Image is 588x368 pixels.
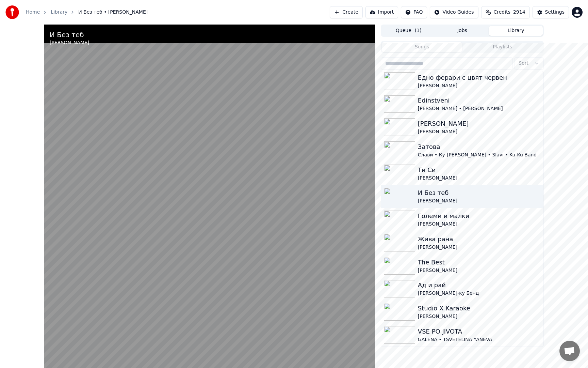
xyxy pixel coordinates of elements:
[418,105,541,112] div: [PERSON_NAME] • [PERSON_NAME]
[513,9,525,16] span: 2914
[50,30,89,40] div: И Без теб
[418,327,541,336] div: VSE PO JIVOTA
[545,9,565,16] div: Settings
[26,9,148,16] nav: breadcrumb
[481,6,530,18] button: Credits2914
[418,82,541,89] div: [PERSON_NAME]
[462,42,543,52] button: Playlists
[430,6,478,18] button: Video Guides
[418,175,541,182] div: [PERSON_NAME]
[26,9,40,16] a: Home
[519,60,528,67] span: Sort
[418,258,541,267] div: The Best
[50,40,89,46] div: [PERSON_NAME]
[330,6,363,18] button: Create
[533,6,569,18] button: Settings
[559,341,580,361] div: Отворен чат
[415,27,422,34] span: ( 1 )
[382,42,462,52] button: Songs
[365,6,398,18] button: Import
[382,26,436,36] button: Queue
[418,336,541,343] div: GALENA • TSVETELINA YANEVA
[418,244,541,251] div: [PERSON_NAME]
[418,313,541,320] div: [PERSON_NAME]
[418,152,541,158] div: Слави • Ку-[PERSON_NAME] • Slavi • Ku-Ku Band
[5,5,19,19] img: youka
[418,165,541,175] div: Ти Си
[418,198,541,204] div: [PERSON_NAME]
[418,280,541,290] div: Ад и рай
[418,128,541,135] div: [PERSON_NAME]
[418,221,541,228] div: [PERSON_NAME]
[51,9,67,16] a: Library
[418,211,541,221] div: Големи и малки
[401,6,427,18] button: FAQ
[418,267,541,274] div: [PERSON_NAME]
[418,304,541,313] div: Studio X Karaoke
[418,119,541,128] div: [PERSON_NAME]
[418,234,541,244] div: Жива рана
[78,9,148,16] span: И Без теб • [PERSON_NAME]
[494,9,510,16] span: Credits
[418,96,541,105] div: Edinstveni
[418,188,541,198] div: И Без теб
[489,26,543,36] button: Library
[418,73,541,82] div: Едно ферари с цвят червен
[418,290,541,297] div: [PERSON_NAME]-ку Бенд
[436,26,489,36] button: Jobs
[418,142,541,152] div: Затова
